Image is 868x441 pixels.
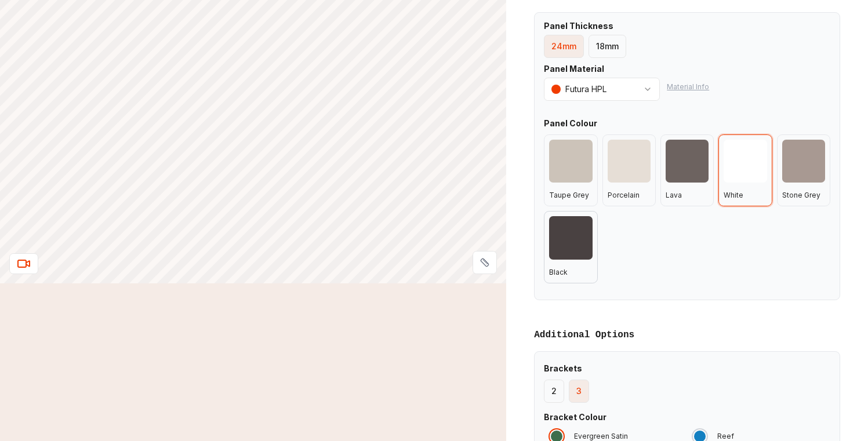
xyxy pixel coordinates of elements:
h3: Additional Options [534,328,840,342]
div: Reef [717,432,734,441]
span: Black [549,268,568,276]
button: Material Info [667,82,709,92]
b: Panel Material [544,64,604,74]
span: Lava [666,191,682,199]
span: White [724,191,743,199]
div: 18mm [596,41,619,52]
div: 2 [551,385,557,397]
b: Brackets [544,363,582,373]
div: 3 [576,385,582,397]
div: 24mm [551,41,576,52]
b: Panel Thickness [544,21,613,31]
span: Porcelain [608,191,640,199]
b: Panel Colour [544,118,597,128]
span: Stone Grey [782,191,820,199]
div: Evergreen Satin [574,432,628,441]
span: Taupe Grey [549,191,589,199]
b: Bracket Colour [544,412,606,422]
